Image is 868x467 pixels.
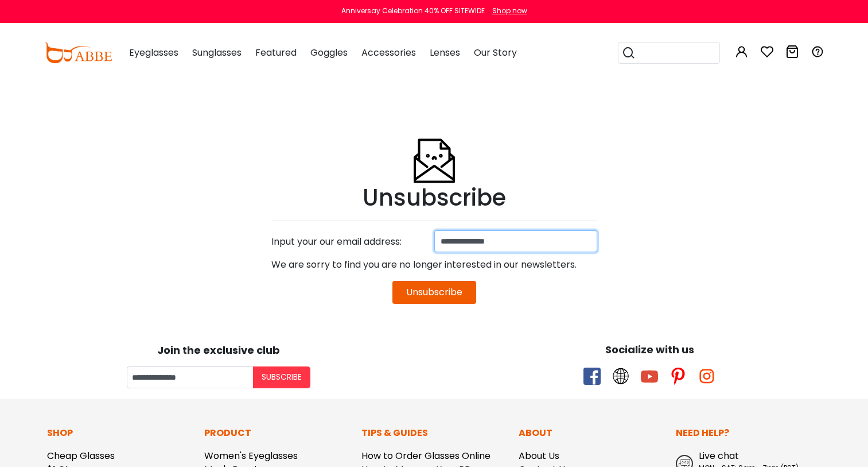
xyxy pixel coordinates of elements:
div: Input your our email address: [266,230,434,253]
button: Subscribe [253,366,310,388]
span: Lenses [430,46,460,59]
div: Anniversay Celebration 40% OFF SITEWIDE [341,6,485,16]
span: Sunglasses [192,46,242,59]
span: Goggles [310,46,348,59]
p: About [519,426,664,440]
p: Need Help? [676,426,822,440]
span: youtube [641,368,658,385]
a: How to Order Glasses Online [361,449,491,462]
span: Our Story [474,46,517,59]
img: Unsubscribe [411,110,457,184]
span: Eyeglasses [129,46,178,59]
a: Women's Eyeglasses [204,449,298,462]
p: Shop [47,426,193,440]
div: Socialize with us [440,342,860,357]
p: Product [204,426,350,440]
span: facebook [583,368,601,385]
a: Cheap Glasses [47,449,115,462]
div: Shop now [492,6,527,16]
a: About Us [519,449,559,462]
div: We are sorry to find you are no longer interested in our newsletters. [271,253,597,276]
span: Live chat [699,449,739,462]
h1: Unsubscribe [271,184,597,211]
span: twitter [612,368,629,385]
div: Join the exclusive club [9,340,429,358]
p: Tips & Guides [361,426,507,440]
span: Featured [255,46,297,59]
a: Shop now [486,6,527,16]
span: Accessories [361,46,416,59]
span: pinterest [670,368,687,385]
input: Your email [127,366,253,388]
button: Unsubscribe [392,281,476,304]
img: abbeglasses.com [44,43,112,63]
span: instagram [698,368,715,385]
